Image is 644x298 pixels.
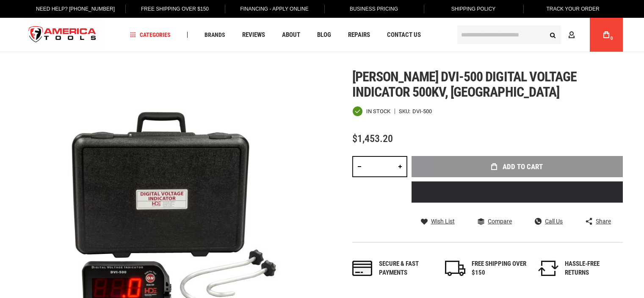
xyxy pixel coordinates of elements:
div: Secure & fast payments [379,259,434,278]
a: Categories [126,29,174,41]
span: Wish List [431,218,455,224]
span: 0 [611,36,613,41]
span: Contact Us [387,32,421,38]
span: Categories [130,32,171,38]
a: 0 [598,18,614,52]
div: FREE SHIPPING OVER $150 [472,259,527,278]
span: Repairs [348,32,370,38]
span: Blog [317,32,331,38]
span: $1,453.20 [352,133,393,145]
img: payments [352,261,373,276]
span: In stock [366,109,390,114]
a: Reviews [238,29,269,41]
span: Shipping Policy [451,6,496,12]
img: shipping [445,261,465,276]
a: Compare [478,217,512,225]
div: DVI-500 [412,109,432,114]
span: Compare [488,218,512,224]
div: Availability [352,106,390,117]
img: returns [538,261,558,276]
span: About [282,32,300,38]
a: Blog [313,29,335,41]
img: America Tools [22,19,104,51]
a: Brands [201,29,229,41]
div: HASSLE-FREE RETURNS [565,259,620,278]
button: Search [545,27,561,43]
span: Call Us [545,218,563,224]
span: [PERSON_NAME] dvi-500 digital voltage indicator 500kv, [GEOGRAPHIC_DATA] [352,69,577,100]
a: Call Us [535,217,563,225]
a: Wish List [421,217,455,225]
strong: SKU [399,109,412,114]
a: Repairs [344,29,374,41]
a: Contact Us [383,29,425,41]
span: Brands [205,32,225,38]
a: store logo [22,19,104,51]
span: Share [596,218,611,224]
span: Reviews [242,32,265,38]
a: About [278,29,304,41]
